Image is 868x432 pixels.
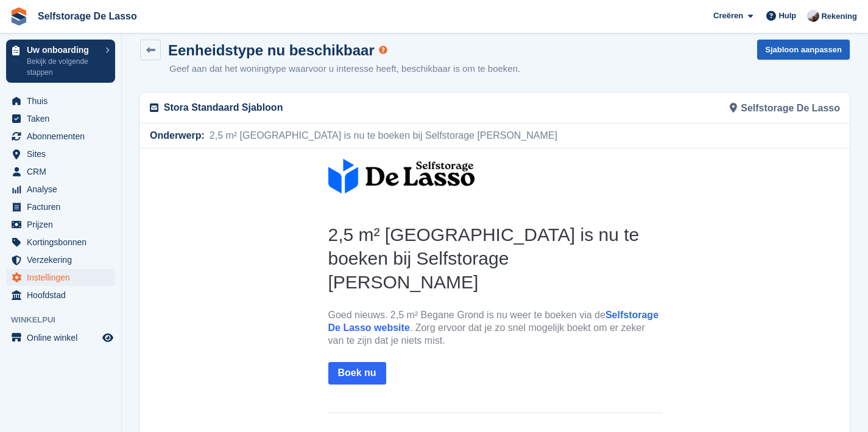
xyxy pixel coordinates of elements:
[495,93,848,123] div: Selfstorage De Lasso
[6,216,115,233] a: menu
[6,287,115,304] a: menu
[6,181,115,198] a: menu
[6,198,115,215] a: menu
[807,10,819,22] img: Babs jansen
[218,329,388,339] a: [EMAIL_ADDRESS][DOMAIN_NAME]
[6,110,115,127] a: menu
[188,310,522,322] p: Telefoon:
[188,214,246,236] a: Boek nu
[33,6,142,26] a: Selfstorage De Lasso
[6,92,115,110] a: menu
[188,161,522,198] p: Goed nieuws. 2,5 m² Begane Grond is nu weer te boeken via de . Zorg ervoor dat je zo snel mogelij...
[757,40,850,60] a: Sjabloon aanpassen
[27,163,100,180] span: CRM
[6,234,115,251] a: menu
[821,10,857,23] span: Rekening
[6,269,115,286] a: menu
[27,234,100,251] span: Kortingsbonnen
[6,128,115,145] a: menu
[10,7,28,26] img: stora-icon-8386f47178a22dfd0bd8f6a31ec36ba5ce8667c1dd55bd0f319d3a0aa187defe.svg
[27,181,100,198] span: Analyse
[150,128,205,143] span: Onderwerp:
[101,330,115,345] a: Previewwinkel
[6,145,115,162] a: menu
[713,10,743,22] span: Creëren
[27,269,100,286] span: Instellingen
[27,56,99,78] p: Bekijk de volgende stappen
[205,128,557,143] span: 2,5 m² [GEOGRAPHIC_DATA] is nu te boeken bij Selfstorage [PERSON_NAME]
[188,74,522,145] h2: 2,5 m² [GEOGRAPHIC_DATA] is nu te boeken bij Selfstorage [PERSON_NAME]
[227,310,298,321] a: 071 – 331 40 51
[27,110,100,127] span: Taken
[27,329,100,346] span: Online winkel
[11,314,121,326] span: Winkelpui
[27,216,100,233] span: Prijzen
[27,145,100,162] span: Sites
[188,161,519,184] a: Selfstorage De Lasso website
[188,328,522,341] p: E-mail:
[168,42,375,58] h1: Eenheidstype nu beschikbaar
[27,92,100,110] span: Thuis
[27,251,100,268] span: Verzekering
[6,329,115,346] a: menu
[27,128,100,145] span: Abonnementen
[27,198,100,215] span: Facturen
[6,40,115,83] a: Uw onboarding Bekijk de volgende stappen
[164,100,488,115] p: Stora Standaard Sjabloon
[188,10,334,45] img: Selfstorage De Lasso Logo
[27,46,99,54] p: Uw onboarding
[169,62,520,76] p: Geef aan dat het woningtype waarvoor u interesse heeft, beschikbaar is om te boeken.
[6,251,115,268] a: menu
[188,289,522,303] h6: Hulp nodig?
[778,10,796,22] span: Hulp
[6,163,115,180] a: menu
[27,287,100,304] span: Hoofdstad
[378,44,389,55] div: Tooltip anchor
